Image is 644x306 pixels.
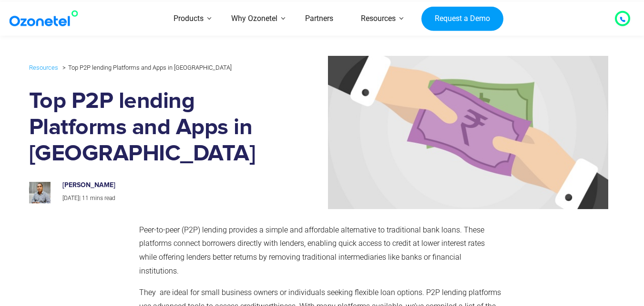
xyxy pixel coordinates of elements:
li: Top P2P lending Platforms and Apps in [GEOGRAPHIC_DATA] [60,62,232,74]
a: Why Ozonetel [217,2,291,36]
h6: [PERSON_NAME] [62,181,264,190]
p: | [62,193,264,204]
a: Partners [291,2,347,36]
a: Resources [29,62,58,73]
span: mins read [90,195,115,201]
span: 11 [82,195,89,201]
a: Resources [347,2,409,36]
span: [DATE] [62,195,79,201]
h1: Top P2P lending Platforms and Apps in [GEOGRAPHIC_DATA] [29,88,274,167]
img: prashanth-kancherla_avatar-200x200.jpeg [29,182,51,203]
a: Products [160,2,217,36]
span: Peer-to-peer (P2P) lending provides a simple and affordable alternative to traditional bank loans... [139,225,485,275]
a: Request a Demo [421,6,503,31]
img: peer-to-peer lending platforms [280,56,608,209]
